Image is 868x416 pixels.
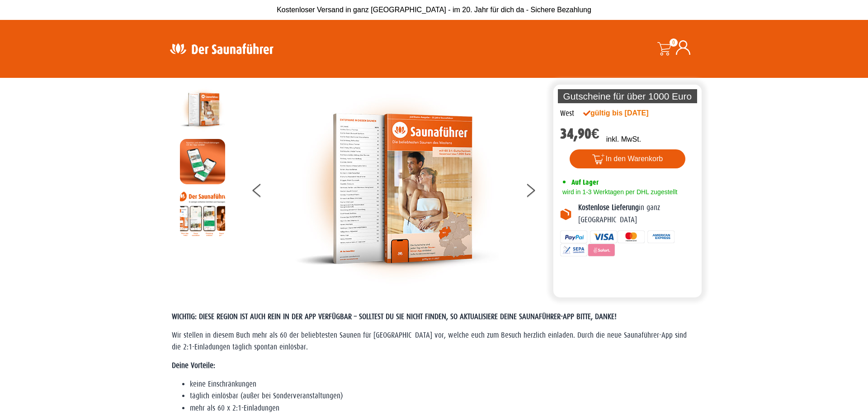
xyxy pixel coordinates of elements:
span: € [591,125,599,142]
span: wird in 1-3 Werktagen per DHL zugestellt [560,188,677,196]
span: Auf Lager [571,178,599,186]
bdi: 34,90 [560,125,599,142]
div: gültig bis [DATE] [583,108,668,119]
li: keine Einschränkungen [190,378,696,390]
span: Wir stellen in diesem Buch mehr als 60 der beliebtesten Saunen für [GEOGRAPHIC_DATA] vor, welche ... [172,331,687,351]
li: mehr als 60 x 2:1-Einladungen [190,402,696,414]
img: Anleitung7tn [180,191,225,236]
img: MOCKUP-iPhone_regional [180,139,225,184]
span: WICHTIG: DIESE REGION IST AUCH REIN IN DER APP VERFÜGBAR – SOLLTEST DU SIE NICHT FINDEN, SO AKTUA... [172,312,617,321]
div: West [560,108,574,120]
img: der-saunafuehrer-2025-west [180,87,225,132]
li: täglich einlösbar (außer bei Sonderveranstaltungen) [190,390,696,402]
p: inkl. MwSt. [606,134,641,145]
p: in ganz [GEOGRAPHIC_DATA] [578,202,695,226]
span: Kostenloser Versand in ganz [GEOGRAPHIC_DATA] - im 20. Jahr für dich da - Sichere Bezahlung [277,6,591,14]
b: Kostenlose Lieferung [578,203,639,212]
strong: Deine Vorteile: [172,361,215,370]
button: In den Warenkorb [570,149,686,168]
img: der-saunafuehrer-2025-west [295,87,499,291]
p: Gutscheine für über 1000 Euro [558,89,697,103]
span: 0 [670,38,678,47]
